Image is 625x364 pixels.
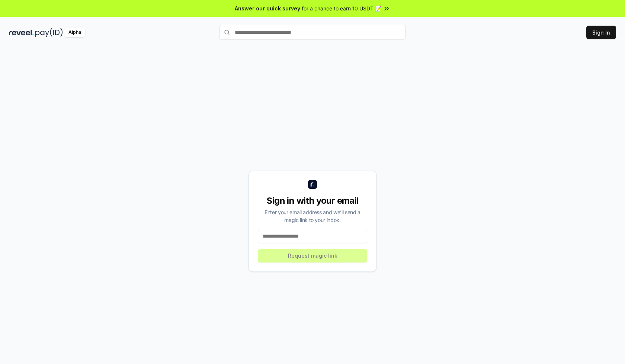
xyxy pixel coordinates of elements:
[9,28,34,37] img: reveel_dark
[258,195,367,207] div: Sign in with your email
[35,28,63,37] img: pay_id
[64,28,85,37] div: Alpha
[258,208,367,224] div: Enter your email address and we’ll send a magic link to your inbox.
[308,180,317,189] img: logo_small
[235,4,300,12] span: Answer our quick survey
[302,4,381,12] span: for a chance to earn 10 USDT 📝
[586,26,616,39] button: Sign In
